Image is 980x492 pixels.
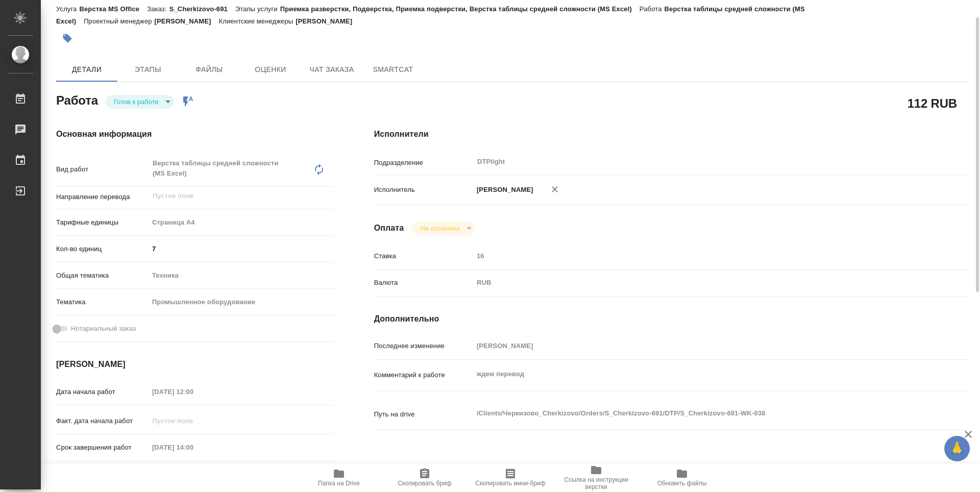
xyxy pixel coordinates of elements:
input: Пустое поле [149,384,238,399]
h4: Исполнители [374,128,969,140]
span: Ссылка на инструкции верстки [559,476,633,490]
p: Верстка таблицы средней сложности (MS Excel) [56,5,805,25]
p: Тематика [56,297,149,307]
h2: Работа [56,90,98,109]
input: Пустое поле [473,338,919,353]
div: Промышленное оборудование [149,293,333,311]
p: Направление перевода [56,192,149,202]
span: Скопировать бриф [398,480,451,487]
p: Проектный менеджер [84,17,154,25]
span: Детали [62,63,111,76]
p: Тарифные единицы [56,217,149,228]
span: Файлы [185,63,234,76]
h2: 112 RUB [908,94,957,112]
p: Приемка разверстки, Подверстка, Приемка подверстки, Верстка таблицы средней сложности (MS Excel) [280,5,640,13]
h4: [PERSON_NAME] [56,358,333,371]
h4: Оплата [374,222,404,234]
p: Работа [640,5,665,13]
div: Готов к работе [412,222,475,235]
p: Ставка [374,251,473,261]
button: Удалить исполнителя [544,178,566,201]
textarea: /Clients/Черкизово_Cherkizovо/Orders/S_Cherkizovo-691/DTP/S_Cherkizovo-691-WK-038 [473,405,919,422]
input: Пустое поле [149,440,238,455]
span: Оценки [246,63,295,76]
p: [PERSON_NAME] [155,17,219,25]
input: Пустое поле [152,190,309,202]
p: Вид работ [56,164,149,175]
button: Готов к работе [111,97,162,106]
button: Ссылка на инструкции верстки [553,463,639,492]
p: Этапы услуги [235,5,280,13]
div: Техника [149,267,333,284]
button: Скопировать бриф [382,463,468,492]
span: Скопировать мини-бриф [475,480,545,487]
p: Комментарий к работе [374,370,473,380]
p: Валюта [374,278,473,288]
input: Пустое поле [473,249,919,263]
span: Этапы [124,63,173,76]
h4: Основная информация [56,128,333,140]
span: Обновить файлы [657,480,707,487]
p: Верстка MS Office [79,5,147,13]
p: [PERSON_NAME] [296,17,360,25]
button: Скопировать мини-бриф [468,463,553,492]
button: Добавить тэг [56,27,79,50]
p: [PERSON_NAME] [473,185,533,195]
span: Нотариальный заказ [71,324,136,334]
p: Заказ: [147,5,169,13]
p: Подразделение [374,158,473,168]
p: Факт. дата начала работ [56,416,149,426]
p: Общая тематика [56,270,149,281]
p: Исполнитель [374,185,473,195]
p: Клиентские менеджеры [218,17,296,25]
p: Последнее изменение [374,341,473,351]
span: Папка на Drive [318,480,360,487]
span: SmartCat [369,63,418,76]
p: Путь на drive [374,409,473,420]
span: 🙏 [948,438,966,459]
p: S_Cherkizovo-691 [169,5,235,13]
div: Готов к работе [106,95,174,109]
input: ✎ Введи что-нибудь [149,241,333,256]
button: Не оплачена [417,224,462,233]
p: Срок завершения работ [56,442,149,453]
button: Обновить файлы [639,463,725,492]
input: Пустое поле [149,413,238,428]
button: 🙏 [944,436,970,461]
button: Папка на Drive [296,463,382,492]
h4: Дополнительно [374,313,969,325]
div: RUB [473,274,919,291]
textarea: ждем перевод [473,365,919,383]
span: Чат заказа [307,63,356,76]
p: Услуга [56,5,79,13]
div: Страница А4 [149,214,333,231]
p: Дата начала работ [56,387,149,397]
p: Кол-во единиц [56,244,149,254]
